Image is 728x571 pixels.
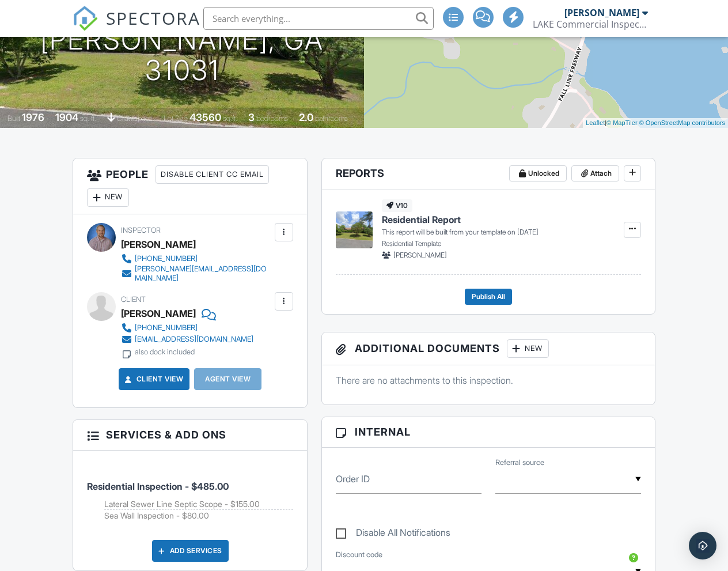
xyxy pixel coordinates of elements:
input: Search everything... [203,7,434,30]
div: 43560 [189,111,221,123]
span: Client [121,295,146,304]
li: Add on: Lateral Sewer Line Septic Scope [104,498,293,511]
h3: Services & Add ons [73,420,306,450]
div: Disable Client CC Email [156,165,269,184]
a: [EMAIL_ADDRESS][DOMAIN_NAME] [121,334,253,345]
div: Add Services [152,540,229,562]
label: Referral source [495,457,544,468]
div: [PHONE_NUMBER] [135,254,198,263]
div: [PERSON_NAME] [564,7,639,18]
div: New [87,188,129,207]
div: [PERSON_NAME][EMAIL_ADDRESS][DOMAIN_NAME] [135,264,271,283]
span: sq. ft. [80,114,96,123]
span: Built [7,114,20,123]
a: Leaflet [586,119,605,126]
span: Lot Size [164,114,188,123]
label: Discount code [336,550,382,560]
a: © OpenStreetMap contributors [639,119,725,126]
a: SPECTORA [73,16,200,40]
h3: Internal [322,417,655,447]
span: crawlspace [117,114,153,123]
span: bedrooms [256,114,288,123]
div: Open Intercom Messenger [689,532,716,559]
a: [PERSON_NAME][EMAIL_ADDRESS][DOMAIN_NAME] [121,264,271,283]
div: [EMAIL_ADDRESS][DOMAIN_NAME] [135,335,253,344]
div: LAKE Commercial Inspections & Consulting, llc. [533,18,648,30]
div: [PERSON_NAME] [121,305,196,322]
li: Add on: Sea Wall Inspection [104,510,293,521]
div: New [507,339,549,358]
div: 1904 [55,111,78,123]
span: SPECTORA [106,6,200,30]
a: [PHONE_NUMBER] [121,253,271,264]
div: 2.0 [299,111,313,123]
span: bathrooms [315,114,348,123]
li: Service: Residential Inspection [87,459,293,531]
h3: Additional Documents [322,332,655,365]
div: also dock included [135,347,195,357]
label: Order ID [336,472,370,485]
img: The Best Home Inspection Software - Spectora [73,6,98,31]
h3: People [73,158,306,214]
a: © MapTiler [606,119,638,126]
span: Inspector [121,226,161,235]
p: There are no attachments to this inspection. [336,374,641,387]
a: Client View [123,373,184,385]
div: [PERSON_NAME] [121,236,196,253]
div: [PHONE_NUMBER] [135,323,198,332]
span: Residential Inspection - $485.00 [87,481,229,492]
span: sq.ft. [223,114,237,123]
label: Disable All Notifications [336,527,450,542]
div: 3 [248,111,255,123]
div: 1976 [22,111,44,123]
div: | [583,118,728,128]
a: [PHONE_NUMBER] [121,322,253,334]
